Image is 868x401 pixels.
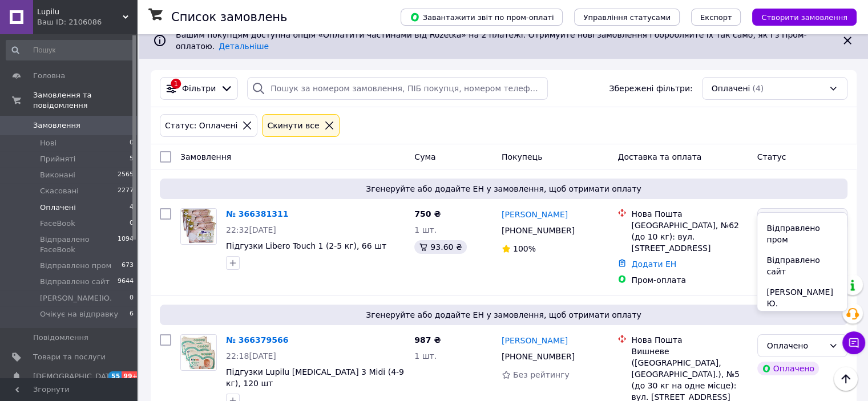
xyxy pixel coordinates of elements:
[401,9,563,26] button: Завантажити звіт по пром-оплаті
[33,120,80,131] span: Замовлення
[180,208,217,245] a: Фото товару
[414,240,466,254] div: 93.60 ₴
[414,152,435,161] span: Cума
[842,331,865,354] button: Чат з покупцем
[118,186,134,196] span: 2277
[164,309,843,321] span: Згенеруйте або додайте ЕН у замовлення, щоб отримати оплату
[118,234,134,255] span: 1094
[752,9,857,26] button: Створити замовлення
[757,362,819,375] div: Оплачено
[33,71,65,81] span: Головна
[219,42,269,51] a: Детальніше
[226,241,386,250] a: Підгузки Libero Touch 1 (2-5 кг), 66 шт
[40,234,118,255] span: Відправлено FaceBook
[499,349,577,364] div: [PHONE_NUMBER]
[414,351,437,361] span: 1 шт.
[181,209,216,244] img: Фото товару
[37,7,123,17] span: Lupilu
[609,83,692,94] span: Збережені фільтри:
[761,13,847,22] span: Створити замовлення
[712,83,750,94] span: Оплачені
[33,371,118,382] span: [DEMOGRAPHIC_DATA]
[181,335,216,370] img: Фото товару
[265,119,321,132] div: Cкинути все
[118,277,134,287] span: 9644
[617,152,701,161] span: Доставка та оплата
[410,12,554,22] span: Завантажити звіт по пром-оплаті
[502,335,568,346] a: [PERSON_NAME]
[631,274,748,286] div: Пром-оплата
[513,370,570,379] span: Без рейтингу
[631,260,676,269] a: Додати ЕН
[171,10,287,24] h1: Список замовлень
[757,152,786,161] span: Статус
[583,13,671,22] span: Управління статусами
[108,371,122,381] span: 55
[40,261,111,271] span: Відправлено пром
[40,170,75,180] span: Виконані
[6,40,135,60] input: Пошук
[130,138,134,148] span: 0
[414,335,441,345] span: 987 ₴
[180,334,217,371] a: Фото товару
[40,138,56,148] span: Нові
[226,335,288,345] a: № 366379566
[40,293,112,303] span: [PERSON_NAME]Ю.
[757,218,846,250] li: Відправлено пром
[226,367,404,388] a: Підгузки Lupilu [MEDICAL_DATA] 3 Midi (4-9 кг), 120 шт
[180,152,231,161] span: Замовлення
[513,244,536,253] span: 100%
[130,154,134,164] span: 5
[164,183,843,195] span: Згенеруйте або додайте ЕН у замовлення, щоб отримати оплату
[631,220,748,254] div: [GEOGRAPHIC_DATA], №62 (до 10 кг): вул. [STREET_ADDRESS]
[163,119,240,132] div: Статус: Оплачені
[414,209,441,218] span: 750 ₴
[631,208,748,220] div: Нова Пошта
[757,250,846,282] li: Відправлено сайт
[247,77,548,100] input: Пошук за номером замовлення, ПІБ покупця, номером телефону, Email, номером накладної
[37,17,137,27] div: Ваш ID: 2106086
[631,334,748,346] div: Нова Пошта
[414,225,437,234] span: 1 шт.
[691,9,741,26] button: Експорт
[226,351,276,361] span: 22:18[DATE]
[33,333,88,343] span: Повідомлення
[40,186,79,196] span: Скасовані
[767,339,824,352] div: Оплачено
[574,9,680,26] button: Управління статусами
[182,83,216,94] span: Фільтри
[40,154,75,164] span: Прийняті
[40,277,110,287] span: Відправлено сайт
[130,218,134,229] span: 0
[757,282,846,314] li: [PERSON_NAME]Ю.
[834,367,858,391] button: Наверх
[130,202,134,213] span: 4
[502,152,542,161] span: Покупець
[226,225,276,234] span: 22:32[DATE]
[752,84,764,93] span: (4)
[33,90,137,111] span: Замовлення та повідомлення
[40,309,118,319] span: Очікує на відправку
[499,222,577,238] div: [PHONE_NUMBER]
[40,218,75,229] span: FaceBook
[226,209,288,218] a: № 366381311
[130,309,134,319] span: 6
[33,352,106,362] span: Товари та послуги
[130,293,134,303] span: 0
[741,12,857,21] a: Створити замовлення
[118,170,134,180] span: 2565
[40,202,76,213] span: Оплачені
[700,13,732,22] span: Експорт
[122,261,134,271] span: 673
[502,209,568,220] a: [PERSON_NAME]
[122,371,140,381] span: 99+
